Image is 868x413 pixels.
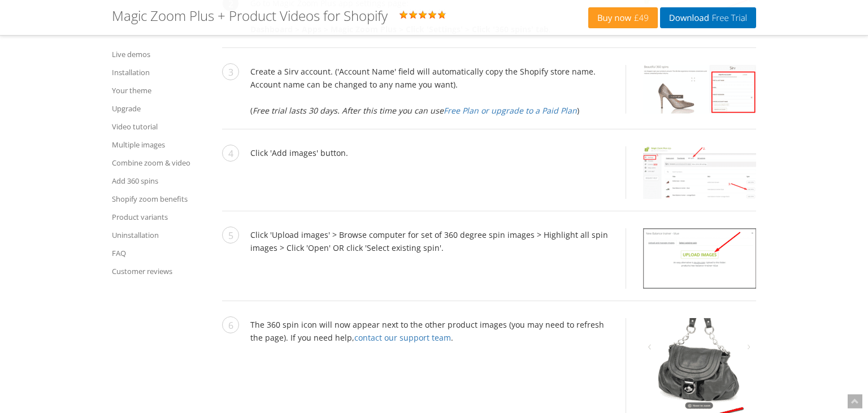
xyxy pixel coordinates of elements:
[588,7,658,28] a: Buy now£49
[222,65,756,129] li: Create a Sirv account. ('Account Name' field will automatically copy the Shopify store name. Acco...
[354,332,451,343] a: contact our support team
[643,146,756,199] img: Click 'Add images' button
[660,7,756,28] a: DownloadFree Trial
[253,105,577,116] em: Free trial lasts 30 days. After this time you can use
[643,65,756,114] img: Create a Sirv account
[709,14,747,23] span: Free Trial
[222,146,756,211] li: Click 'Add images' button.
[444,105,577,116] a: Free Plan or upgrade to a Paid Plan
[112,8,388,23] h1: Magic Zoom Plus + Product Videos for Shopify
[222,228,756,301] li: Click 'Upload images' > Browse computer for set of 360 degree spin images > Highlight all spin im...
[643,228,756,289] img: Upload spin images
[626,146,756,199] a: Click 'Add images' button
[626,65,756,114] a: Create Sirv account
[631,14,649,23] span: £49
[626,228,756,289] a: Upload spin images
